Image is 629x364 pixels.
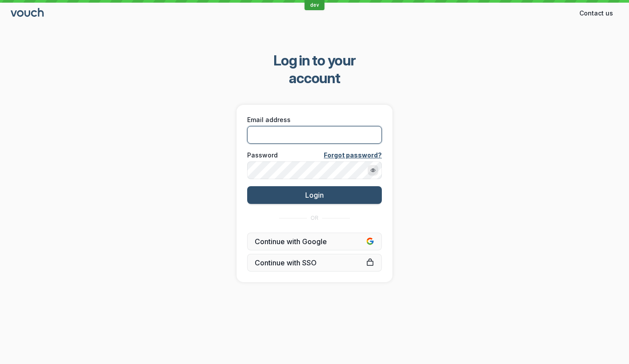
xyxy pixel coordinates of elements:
[247,115,291,124] span: Email address
[11,10,45,17] a: Go to sign in
[255,258,374,267] span: Continue with SSO
[247,186,382,204] button: Login
[248,52,381,87] span: Log in to your account
[305,191,324,199] span: Login
[255,237,374,246] span: Continue with Google
[247,151,278,160] span: Password
[311,215,318,222] span: OR
[579,9,613,18] span: Contact us
[368,165,378,176] button: Show password
[247,254,382,272] a: Continue with SSO
[574,6,618,20] button: Contact us
[324,151,382,160] a: Forgot password?
[247,233,382,250] button: Continue with Google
